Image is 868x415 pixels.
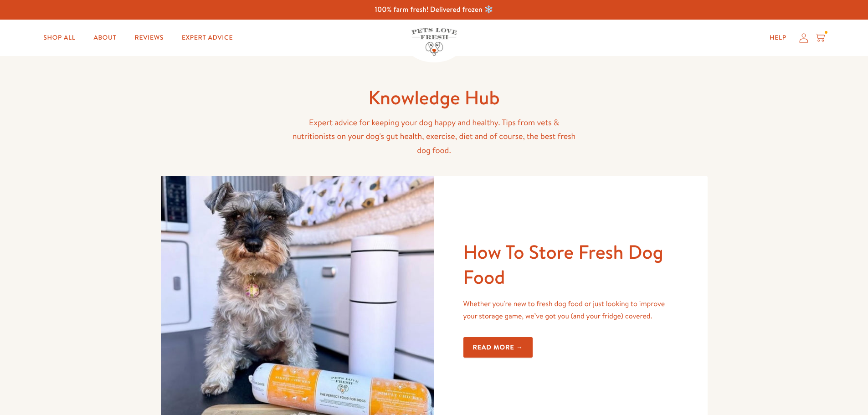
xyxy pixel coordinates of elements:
a: Help [762,29,794,47]
a: Reviews [128,29,171,47]
h1: Knowledge Hub [288,85,580,110]
a: About [86,29,123,47]
img: Pets Love Fresh [411,28,457,56]
a: Expert Advice [175,29,240,47]
a: Shop All [36,29,82,47]
a: How To Store Fresh Dog Food [463,238,663,290]
a: Read more → [463,337,533,358]
p: Whether you're new to fresh dog food or just looking to improve your storage game, we’ve got you ... [463,298,678,323]
p: Expert advice for keeping your dog happy and healthy. Tips from vets & nutritionists on your dog'... [288,116,580,158]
